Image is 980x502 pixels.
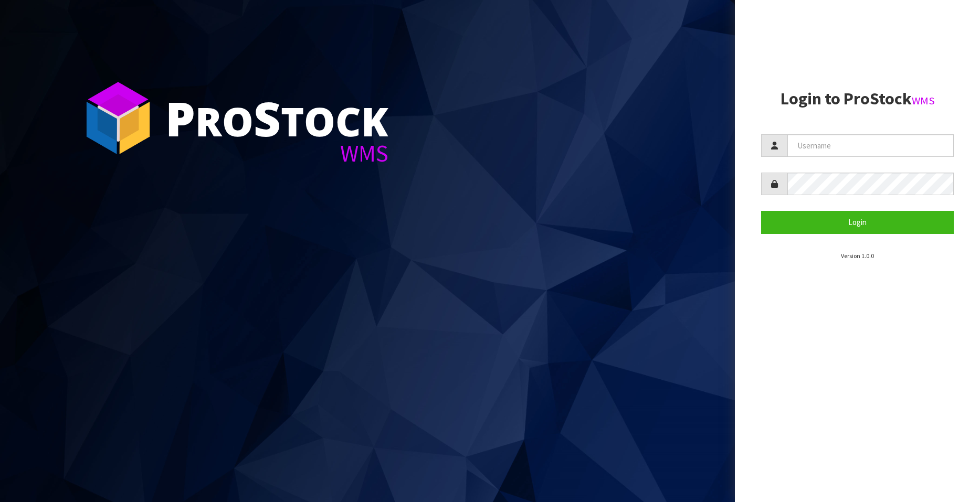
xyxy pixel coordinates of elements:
[841,252,874,260] small: Version 1.0.0
[79,79,157,157] img: ProStock Cube
[761,211,954,233] button: Login
[761,90,954,108] h2: Login to ProStock
[254,86,281,150] span: S
[787,134,954,157] input: Username
[912,94,935,108] small: WMS
[165,142,388,165] div: WMS
[165,94,388,142] div: ro tock
[165,86,195,150] span: P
